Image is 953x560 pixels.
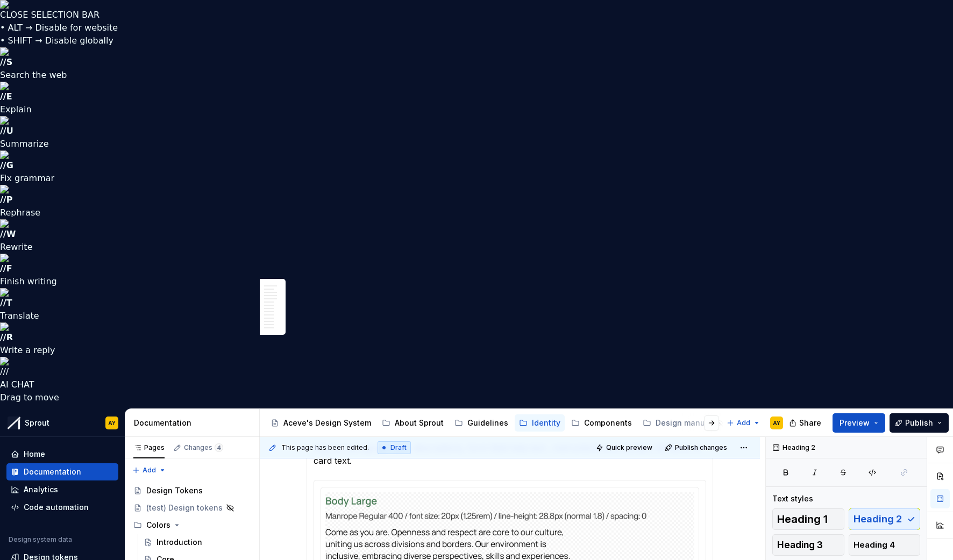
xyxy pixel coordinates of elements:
span: Quick preview [606,443,652,452]
div: Code automation [24,502,89,513]
div: Identity [532,418,560,428]
span: Share [799,418,821,428]
button: SproutAY [2,411,123,434]
a: Components [567,414,636,432]
button: Add [129,463,169,478]
div: Page tree [266,412,721,434]
div: Sprout [25,418,49,428]
button: Heading 3 [772,534,844,556]
div: Home [24,449,45,460]
div: Introduction [157,537,202,548]
div: About Sprout [395,418,444,428]
button: Preview [833,413,885,433]
div: AY [108,419,116,427]
button: Publish changes [662,440,732,455]
div: Components [584,418,632,428]
a: Introduction [139,534,255,551]
span: 4 [215,443,223,452]
a: Aceve's Design System [266,414,375,432]
a: Design manual [638,414,728,432]
button: Heading 4 [849,534,921,556]
div: Documentation [134,418,255,428]
span: Heading 4 [854,540,895,550]
button: Quick preview [593,440,657,455]
div: Colors [146,520,170,530]
a: Documentation [6,463,118,480]
div: Pages [133,443,165,452]
a: Home [6,446,118,463]
div: Changes [184,443,223,452]
div: Design manual [656,418,712,428]
a: Identity [515,414,565,432]
div: Colors [129,516,255,534]
button: Heading 1 [772,508,844,530]
span: Publish [905,418,933,428]
a: Code automation [6,499,118,516]
div: (test) Design tokens [146,502,223,513]
img: b6c2a6ff-03c2-4811-897b-2ef07e5e0e51.png [8,417,20,429]
div: Guidelines [467,418,508,428]
a: Guidelines [450,414,513,432]
div: Documentation [24,466,81,477]
span: Draft [390,443,407,452]
span: Add [143,466,156,475]
span: Preview [840,418,870,428]
a: Design Tokens [129,482,255,499]
a: Analytics [6,481,118,498]
a: (test) Design tokens [129,499,255,516]
span: Add [737,419,750,427]
button: Add [723,415,764,430]
span: Heading 1 [777,514,828,525]
button: Publish [890,413,949,433]
div: Design Tokens [146,485,203,496]
span: Publish changes [675,443,727,452]
div: AY [773,419,780,427]
div: Design system data [9,535,72,544]
span: This page has been edited. [281,443,369,452]
span: Heading 3 [777,540,823,550]
div: Aceve's Design System [283,418,371,428]
div: Text styles [772,493,813,504]
button: Share [784,413,828,433]
a: About Sprout [378,414,448,432]
div: Analytics [24,484,58,495]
